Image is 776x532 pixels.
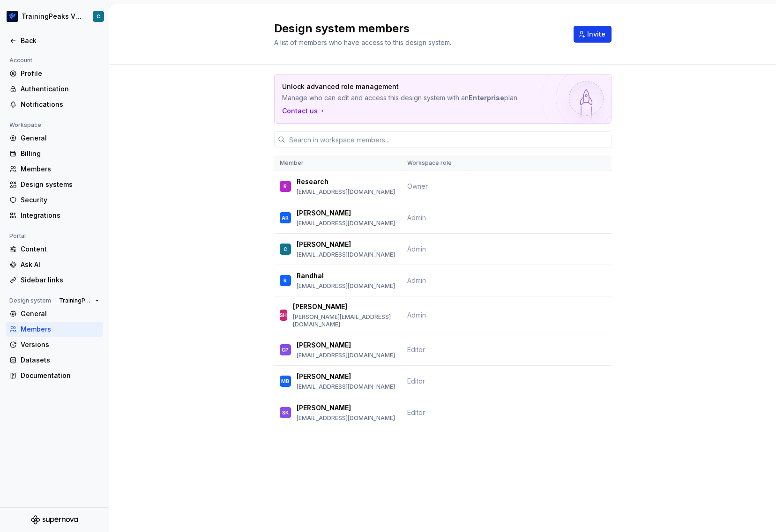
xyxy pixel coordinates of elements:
[6,368,103,383] a: Documentation
[6,273,103,288] a: Sidebar links
[469,94,504,102] strong: Enterprise
[21,340,99,349] div: Versions
[21,211,99,220] div: Integrations
[6,322,103,337] a: Members
[297,208,351,218] p: [PERSON_NAME]
[407,311,426,319] span: Admin
[6,33,103,48] a: Back
[274,155,402,171] th: Member
[297,282,395,290] p: [EMAIL_ADDRESS][DOMAIN_NAME]
[6,55,36,66] div: Account
[407,245,426,253] span: Admin
[293,302,347,311] p: [PERSON_NAME]
[297,403,351,413] p: [PERSON_NAME]
[6,119,45,131] div: Workspace
[282,213,289,222] div: AR
[21,244,99,254] div: Content
[274,38,451,46] span: A list of members who have access to this design system.
[407,214,426,222] span: Admin
[6,353,103,368] a: Datasets
[297,383,395,391] p: [EMAIL_ADDRESS][DOMAIN_NAME]
[297,340,351,350] p: [PERSON_NAME]
[297,240,351,249] p: [PERSON_NAME]
[22,12,82,21] div: TrainingPeaks Virtual/Hub
[297,220,395,227] p: [EMAIL_ADDRESS][DOMAIN_NAME]
[21,309,99,318] div: General
[6,66,103,81] a: Profile
[293,313,395,328] p: [PERSON_NAME][EMAIL_ADDRESS][DOMAIN_NAME]
[297,271,324,281] p: Randhal
[282,408,289,417] div: SK
[6,230,30,242] div: Portal
[407,182,428,190] span: Owner
[297,414,395,422] p: [EMAIL_ADDRESS][DOMAIN_NAME]
[97,13,100,20] div: C
[407,276,426,284] span: Admin
[587,30,605,39] span: Invite
[284,244,287,254] div: C
[297,177,328,186] p: Research
[21,36,99,45] div: Back
[21,100,99,109] div: Notifications
[21,260,99,269] div: Ask AI
[297,188,395,196] p: [EMAIL_ADDRESS][DOMAIN_NAME]
[21,133,99,143] div: General
[284,276,287,285] div: R
[285,131,612,148] input: Search in workspace members...
[297,251,395,259] p: [EMAIL_ADDRESS][DOMAIN_NAME]
[7,11,18,22] img: 4eb2c90a-beb3-47d2-b0e5-0e686db1db46.png
[282,345,289,355] div: CP
[407,408,425,416] span: Editor
[6,295,55,306] div: Design system
[21,325,99,334] div: Members
[21,371,99,380] div: Documentation
[402,155,464,171] th: Workspace role
[6,81,103,96] a: Authentication
[407,377,425,385] span: Editor
[21,355,99,365] div: Datasets
[6,146,103,161] a: Billing
[6,177,103,192] a: Design systems
[2,6,107,27] button: TrainingPeaks Virtual/HubC
[281,377,289,386] div: MB
[6,131,103,146] a: General
[59,297,91,304] span: TrainingPeaks Virtual/Hub
[297,372,351,381] p: [PERSON_NAME]
[6,162,103,177] a: Members
[6,337,103,352] a: Versions
[284,182,287,191] div: R
[6,242,103,257] a: Content
[6,306,103,321] a: General
[282,93,538,103] p: Manage who can edit and access this design system with an plan.
[6,192,103,207] a: Security
[282,106,326,116] a: Contact us
[6,257,103,272] a: Ask AI
[21,275,99,285] div: Sidebar links
[280,310,287,320] div: SH
[282,82,538,91] p: Unlock advanced role management
[21,84,99,94] div: Authentication
[21,164,99,174] div: Members
[6,97,103,112] a: Notifications
[274,21,562,36] h2: Design system members
[21,195,99,205] div: Security
[21,69,99,78] div: Profile
[31,515,78,525] svg: Supernova Logo
[21,180,99,189] div: Design systems
[297,352,395,359] p: [EMAIL_ADDRESS][DOMAIN_NAME]
[574,26,612,43] button: Invite
[407,346,425,354] span: Editor
[6,208,103,223] a: Integrations
[21,149,99,158] div: Billing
